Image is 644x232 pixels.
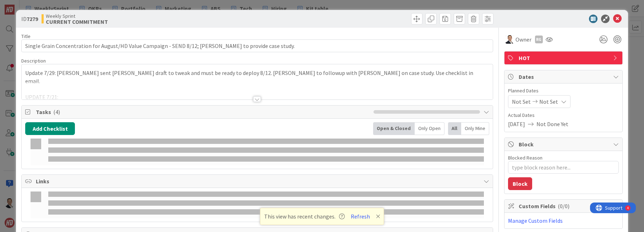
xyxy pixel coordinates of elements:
[36,108,370,116] span: Tasks
[415,122,444,135] div: Only Open
[21,33,31,39] label: Title
[536,120,568,128] span: Not Done Yet
[506,35,514,44] img: SL
[46,13,108,19] span: Weekly Sprint
[264,212,345,221] span: This view has recent changes.
[448,122,461,135] div: All
[515,35,531,44] span: Owner
[36,177,480,185] span: Links
[558,203,569,210] span: ( 0/0 )
[519,54,610,62] span: HOT
[21,15,38,23] span: ID
[508,87,619,95] span: Planned Dates
[27,15,38,22] b: 7279
[519,72,610,81] span: Dates
[21,58,46,64] span: Description
[508,217,563,224] a: Manage Custom Fields
[508,120,525,128] span: [DATE]
[373,122,415,135] div: Open & Closed
[21,39,493,52] input: type card name here...
[508,155,542,161] label: Blocked Reason
[25,122,75,135] button: Add Checklist
[15,1,32,10] span: Support
[461,122,489,135] div: Only Mine
[508,112,619,119] span: Actual Dates
[512,97,531,106] span: Not Set
[519,140,610,149] span: Block
[37,3,39,9] div: 4
[25,69,489,85] p: Update 7/29: [PERSON_NAME] sent [PERSON_NAME] draft to tweak and must be ready to deploy 8/12. [P...
[508,177,532,190] button: Block
[46,19,108,25] b: CURRENT COMMITMENT
[519,202,610,210] span: Custom Fields
[348,212,372,221] button: Refresh
[535,36,543,43] div: RG
[539,97,558,106] span: Not Set
[53,108,60,115] span: ( 4 )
